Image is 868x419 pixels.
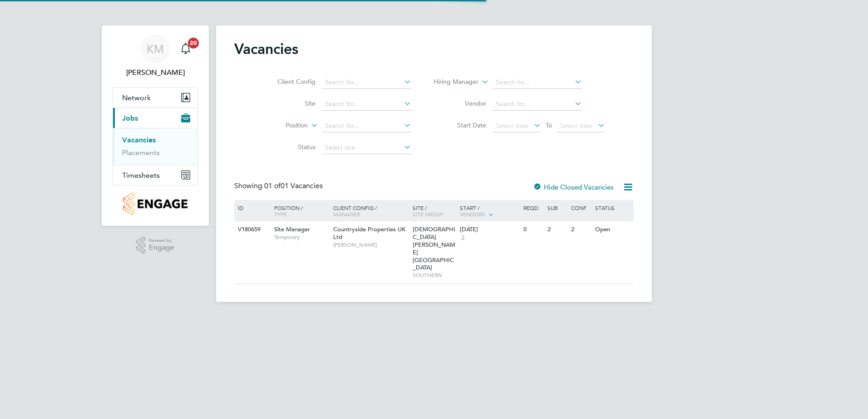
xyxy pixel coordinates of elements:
span: Jobs [122,114,138,122]
label: Position [256,121,308,130]
span: Vendors [460,210,485,218]
label: Hide Closed Vacancies [533,183,614,191]
div: Site / [410,200,458,222]
span: [DEMOGRAPHIC_DATA] [PERSON_NAME][GEOGRAPHIC_DATA] [413,225,455,271]
input: Search for... [493,98,582,111]
label: Status [263,143,316,151]
img: countryside-properties-logo-retina.png [123,193,187,215]
h2: Vacancies [234,40,298,58]
div: Conf [569,200,592,215]
label: Site [263,99,316,107]
a: Placements [122,148,160,157]
span: Network [122,93,151,102]
div: 2 [569,221,592,238]
span: SOUTHERN [413,272,456,279]
span: Site Manager [274,225,310,233]
div: ID [236,200,267,215]
span: Manager [333,210,360,218]
span: Type [274,210,287,218]
div: Client Config / [331,200,410,222]
div: [DATE] [460,226,519,234]
label: Hiring Manager [426,78,478,87]
div: Status [593,200,632,215]
a: Powered byEngage [136,237,175,254]
div: 2 [545,221,569,238]
span: [PERSON_NAME] [333,241,408,248]
a: 20 [177,34,195,63]
span: KM [147,43,164,55]
span: Timesheets [122,171,160,180]
span: 20 [188,38,199,49]
label: Vendor [434,99,486,107]
button: Timesheets [113,165,197,185]
div: Start / [458,200,521,223]
div: V180659 [236,221,267,238]
input: Search for... [322,120,411,132]
input: Select one [322,141,411,154]
span: Temporary [274,234,329,241]
button: Jobs [113,108,197,128]
div: 0 [521,221,545,238]
span: Engage [149,244,174,252]
span: To [543,119,555,131]
div: Open [593,221,632,238]
div: Showing [234,181,325,191]
span: Select date [496,122,528,130]
span: Countryside Properties UK Ltd [333,225,405,241]
span: Site Group [413,210,444,218]
a: Vacancies [122,136,156,144]
button: Network [113,88,197,107]
input: Search for... [322,98,411,111]
div: Sub [545,200,569,215]
div: Reqd [521,200,545,215]
a: KM[PERSON_NAME] [113,34,198,78]
label: Start Date [434,121,486,129]
span: 01 of [264,181,281,190]
input: Search for... [322,76,411,89]
span: Powered by [149,237,174,244]
div: Position / [267,200,331,222]
span: 01 Vacancies [264,181,323,190]
span: 2 [460,234,466,241]
span: Select date [560,122,592,130]
a: Go to home page [113,193,198,215]
label: Client Config [263,78,316,86]
div: Jobs [113,128,197,165]
nav: Main navigation [102,25,209,226]
span: Kyle Munden [113,67,198,78]
input: Search for... [493,76,582,89]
